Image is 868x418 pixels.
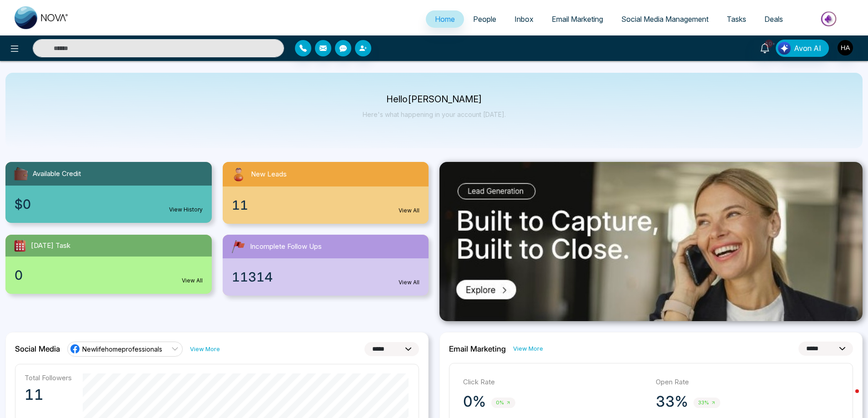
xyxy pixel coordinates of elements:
[15,195,31,214] span: $0
[82,345,162,353] span: Newlifehomeprofessionals
[15,266,23,285] span: 0
[463,393,486,411] p: 0%
[693,398,720,408] span: 33%
[232,267,273,287] span: 11314
[13,238,27,253] img: todayTask.svg
[190,345,220,353] a: View More
[15,6,69,29] img: Nova CRM Logo
[505,10,543,28] a: Inbox
[230,166,247,183] img: newLeads.svg
[491,398,515,408] span: 0%
[25,386,72,404] p: 11
[543,10,612,28] a: Email Marketing
[656,393,688,411] p: 33%
[754,40,776,55] a: 10+
[13,166,29,182] img: availableCredit.svg
[449,344,506,353] h2: Email Marketing
[514,15,534,24] span: Inbox
[15,344,60,353] h2: Social Media
[169,206,203,214] a: View History
[794,43,821,54] span: Avon AI
[33,169,81,179] span: Available Credit
[656,377,839,388] p: Open Rate
[230,238,246,255] img: followUps.svg
[399,278,419,287] a: View All
[755,10,792,28] a: Deals
[621,15,708,24] span: Social Media Management
[251,169,287,180] span: New Leads
[363,111,506,118] p: Here's what happening in your account [DATE].
[31,241,70,251] span: [DATE] Task
[838,40,853,55] img: User Avatar
[764,15,783,24] span: Deals
[232,196,248,215] span: 11
[182,277,203,285] a: View All
[426,10,464,28] a: Home
[778,42,791,55] img: Lead Flow
[718,10,755,28] a: Tasks
[363,96,506,103] p: Hello [PERSON_NAME]
[217,235,434,296] a: Incomplete Follow Ups11314View All
[439,162,863,321] img: .
[797,9,863,29] img: Market-place.gif
[765,40,773,48] span: 10+
[776,40,829,57] button: Avon AI
[217,162,434,224] a: New Leads11View All
[463,377,647,388] p: Click Rate
[435,15,455,24] span: Home
[513,344,543,353] a: View More
[612,10,718,28] a: Social Media Management
[727,15,746,24] span: Tasks
[399,206,419,215] a: View All
[464,10,505,28] a: People
[25,373,72,382] p: Total Followers
[473,15,496,24] span: People
[250,242,322,252] span: Incomplete Follow Ups
[837,387,859,409] iframe: Intercom live chat
[552,15,603,24] span: Email Marketing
